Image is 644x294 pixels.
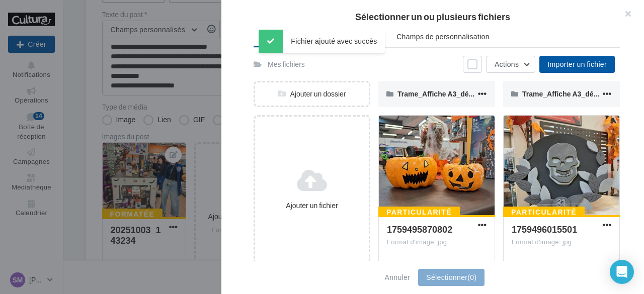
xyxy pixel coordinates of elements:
[539,56,615,73] button: Importer un fichier
[259,201,365,211] div: Ajouter un fichier
[467,273,476,281] span: (0)
[268,59,305,69] div: Mes fichiers
[486,56,535,73] button: Actions
[259,30,385,53] div: Fichier ajouté avec succès
[255,89,369,99] div: Ajouter un dossier
[418,269,485,286] button: Sélectionner(0)
[503,207,585,218] div: Particularité
[237,12,628,21] h2: Sélectionner un ou plusieurs fichiers
[547,60,607,68] span: Importer un fichier
[522,89,635,98] span: Trame_Affiche A3_dédicace_2024
[495,60,519,68] span: Actions
[396,32,490,41] span: Champs de personnalisation
[387,224,452,235] span: 1759495870802
[610,260,634,284] div: Open Intercom Messenger
[397,89,510,98] span: Trame_Affiche A3_dédicace_2024
[512,238,611,247] div: Format d'image: jpg
[381,271,415,283] button: Annuler
[378,207,460,218] div: Particularité
[512,224,577,235] span: 1759496015501
[387,238,487,247] div: Format d'image: jpg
